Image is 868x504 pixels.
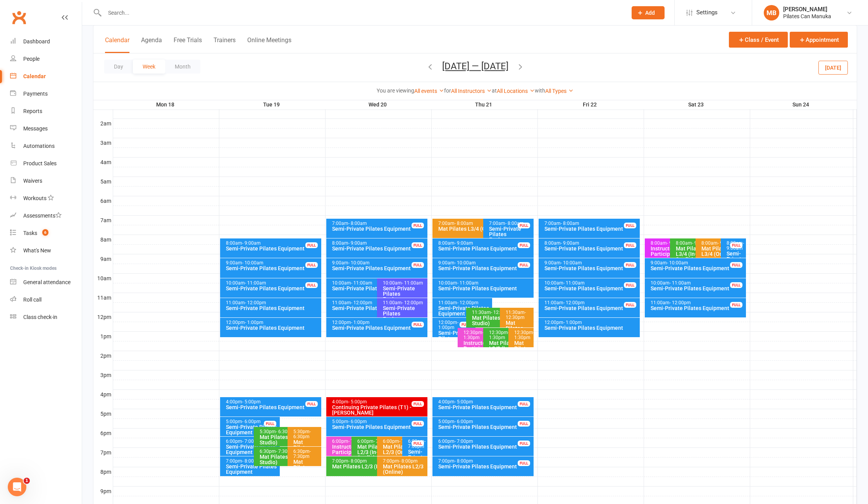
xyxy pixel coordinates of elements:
[332,261,426,266] div: 9:00am
[408,439,425,449] span: - 7:00pm
[242,419,261,424] span: - 6:00pm
[10,120,82,137] a: Messages
[93,177,113,187] th: 5am
[431,100,537,110] th: Thu 21
[730,242,742,248] div: FULL
[438,444,532,449] div: Semi-Private Pilates Equipment
[93,254,113,264] th: 9am
[463,340,499,351] div: Instructor Participation
[729,32,788,48] button: Class / Event
[93,409,113,419] th: 5pm
[10,274,82,291] a: General attendance kiosk mode
[455,221,473,226] span: - 8:00am
[624,302,636,308] div: FULL
[399,439,418,444] span: - 7:00pm
[332,405,426,415] div: Continuing Private Pilates (T1) - [PERSON_NAME]
[332,424,426,430] div: Semi-Private Pilates Equipment
[463,330,499,340] div: 12:30pm
[442,61,508,72] button: [DATE] — [DATE]
[726,241,744,251] div: 8:00am
[489,330,509,340] span: - 1:30pm
[489,226,532,242] div: Semi-Private Pilates Equipment
[544,266,639,271] div: Semi-Private Pilates Equipment
[438,281,532,286] div: 10:00am
[818,60,848,74] button: [DATE]
[10,155,82,172] a: Product Sales
[226,261,320,266] div: 9:00am
[438,419,532,424] div: 5:00pm
[259,434,312,445] div: Mat Pilates L2/3 (In-Studio)
[332,419,426,424] div: 5:00pm
[544,221,639,226] div: 7:00am
[332,221,426,226] div: 7:00am
[727,240,744,251] span: - 9:00am
[10,137,82,155] a: Automations
[650,266,745,271] div: Semi-Private Pilates Equipment
[348,221,367,226] span: - 8:00am
[93,487,113,496] th: 9pm
[23,297,41,303] div: Roll call
[332,266,426,271] div: Semi-Private Pilates Equipment
[23,230,37,236] div: Tasks
[491,310,512,315] span: - 12:30pm
[457,300,479,305] span: - 12:00pm
[23,247,51,254] div: What's New
[93,467,113,477] th: 8pm
[412,242,424,248] div: FULL
[650,286,745,291] div: Semi-Private Pilates Equipment
[382,305,426,322] div: Semi-Private Pilates Equipment
[506,310,526,320] span: - 12:30pm
[293,459,320,481] div: Mat Pilates L2/3 (Online)
[23,279,71,285] div: General attendance
[105,36,129,53] button: Calendar
[332,226,426,231] div: Semi-Private Pilates Equipment
[505,221,524,226] span: - 8:00am
[332,444,368,455] div: Instructor Participation
[293,449,320,459] div: 6:30pm
[730,282,742,288] div: FULL
[357,444,393,460] div: Mat Pilates L2/3 (In-Studio)
[701,246,737,257] div: Mat Pilates L3/4 (Online)
[492,87,497,94] strong: at
[457,280,479,286] span: - 11:00am
[93,158,113,167] th: 4am
[351,280,372,286] span: - 11:00am
[245,280,266,286] span: - 11:00am
[624,262,636,268] div: FULL
[726,251,744,273] div: Semi-Private Pilates Equipment
[247,36,291,53] button: Online Meetings
[399,458,418,464] span: - 8:00pm
[382,459,426,464] div: 7:00pm
[226,300,320,305] div: 11:00am
[451,88,492,94] a: All Instructors
[351,320,370,325] span: - 1:00pm
[455,260,476,266] span: - 10:00am
[645,10,655,16] span: Add
[242,458,261,464] span: - 8:00pm
[219,100,325,110] th: Tue 19
[226,281,320,286] div: 10:00am
[93,312,113,322] th: 12pm
[701,241,737,246] div: 8:00am
[242,399,261,405] span: - 5:00pm
[113,100,219,110] th: Mon 18
[382,444,418,455] div: Mat Pilates L2/3 (Online)
[444,87,451,94] strong: for
[104,60,133,74] button: Day
[332,241,426,246] div: 8:00am
[670,300,691,305] span: - 12:00pm
[764,5,779,21] div: MB
[10,172,82,190] a: Waivers
[650,281,745,286] div: 10:00am
[518,242,530,248] div: FULL
[544,241,639,246] div: 8:00am
[382,439,418,444] div: 6:00pm
[518,460,530,466] div: FULL
[214,36,236,53] button: Trainers
[382,464,426,475] div: Mat Pilates L2/3 (Online)
[438,226,525,231] div: Mat Pilates L3/4 (Online)
[8,478,26,496] iframe: Intercom live chat
[438,286,532,291] div: Semi-Private Pilates Equipment
[305,282,318,288] div: FULL
[23,143,55,149] div: Automations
